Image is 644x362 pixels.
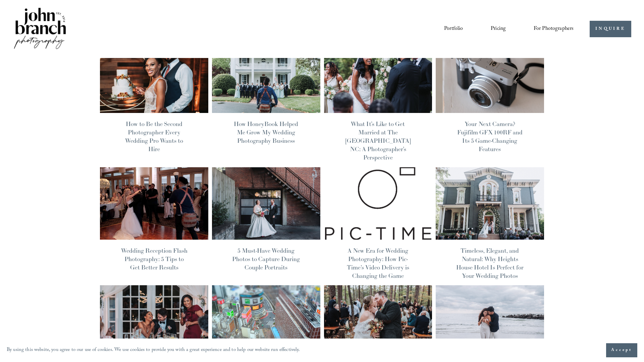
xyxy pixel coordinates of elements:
[323,285,433,358] img: Capturing Iconic Wedding Moments: The End of the Aisle Kiss
[611,347,632,354] span: Accept
[457,120,523,153] a: Your Next Camera? Fujifilm GFX 100RF and Its 5 Game-Changing Features
[491,23,506,35] a: Pricing
[590,21,631,37] a: INQUIRE
[435,40,544,113] img: Your Next Camera? Fujifilm GFX 100RF and Its 5 Game-Changing Features
[323,167,433,240] img: A New Era for Wedding Photography: How Pic-Time's Video Delivery is Changing the Game
[121,247,187,271] a: Wedding Reception Flash Photography: 5 Tips to Get Better Results
[100,40,209,113] img: How to Be the Second Photographer Every Wedding Pro Wants to Hire
[7,346,300,355] p: By using this website, you agree to our use of cookies. We use cookies to provide you with a grea...
[211,285,321,358] img: Taking Photos for Photos Sake | Exploring Japan with the Fujifilm X-S20
[444,23,463,35] a: Portfolio
[534,24,574,34] span: For Photographers
[100,167,209,240] img: Wedding Reception Flash Photography: 5 Tips to Get Better Results
[125,120,183,153] a: How to Be the Second Photographer Every Wedding Pro Wants to Hire
[211,40,321,113] img: How HoneyBook Helped Me Grow My Wedding Photography Business
[345,120,411,162] a: What It’s Like to Get Married at The [GEOGRAPHIC_DATA] NC: A Photographer’s Perspective
[13,6,67,52] img: John Branch IV Photography
[456,247,524,280] a: Timeless, Elegant, and Natural: Why Heights House Hotel Is Perfect for Your Wedding Photos
[232,247,300,271] a: 5 Must-Have Wedding Photos to Capture During Couple Portraits
[234,120,298,144] a: How HoneyBook Helped Me Grow My Wedding Photography Business
[100,285,209,358] img: The Magic Behind Emotive Wedding Photography: Capturing Your Love Story
[435,285,544,358] img: November Livestream Favorites
[347,247,409,280] a: A New Era for Wedding Photography: How Pic-Time's Video Delivery is Changing the Game
[435,167,544,240] img: Timeless, Elegant, and Natural: Why Heights House Hotel Is Perfect for Your Wedding Photos
[606,343,637,357] button: Accept
[323,40,433,113] img: What It’s Like to Get Married at The Bradford NC: A Photographer’s Perspective
[211,167,321,240] img: 5 Must-Have Wedding Photos to Capture During Couple Portraits
[534,23,574,35] a: folder dropdown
